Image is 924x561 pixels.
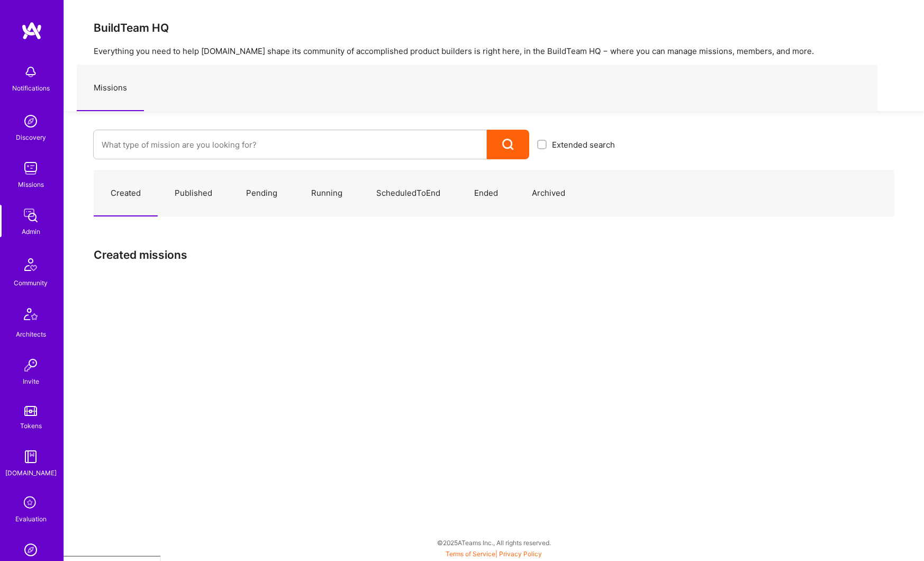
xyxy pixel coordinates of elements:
[359,170,457,216] a: ScheduledToEnd
[20,420,42,431] div: Tokens
[20,158,41,179] img: teamwork
[14,277,48,288] div: Community
[18,303,43,329] img: Architects
[18,179,44,190] div: Missions
[502,139,514,151] i: icon Search
[515,170,582,216] a: Archived
[102,131,478,158] input: What type of mission are you looking for?
[20,205,41,226] img: admin teamwork
[64,529,924,556] div: © 2025 ATeams Inc., All rights reserved.
[18,252,43,277] img: Community
[20,446,41,467] img: guide book
[77,65,144,111] a: Missions
[446,550,495,558] a: Terms of Service
[552,139,615,150] span: Extended search
[21,493,41,513] i: icon SelectionTeam
[16,329,46,340] div: Architects
[457,170,515,216] a: Ended
[23,376,39,387] div: Invite
[94,170,158,216] a: Created
[20,355,41,376] img: Invite
[16,132,46,143] div: Discovery
[158,170,229,216] a: Published
[94,21,894,34] h3: BuildTeam HQ
[446,550,542,558] span: |
[294,170,359,216] a: Running
[15,513,47,524] div: Evaluation
[499,550,542,558] a: Privacy Policy
[21,21,42,40] img: logo
[22,226,40,237] div: Admin
[24,406,37,416] img: tokens
[20,111,41,132] img: discovery
[20,61,41,83] img: bell
[229,170,294,216] a: Pending
[12,83,50,94] div: Notifications
[5,467,57,478] div: [DOMAIN_NAME]
[20,539,41,560] img: Admin Search
[94,46,894,57] p: Everything you need to help [DOMAIN_NAME] shape its community of accomplished product builders is...
[94,248,894,261] h3: Created missions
